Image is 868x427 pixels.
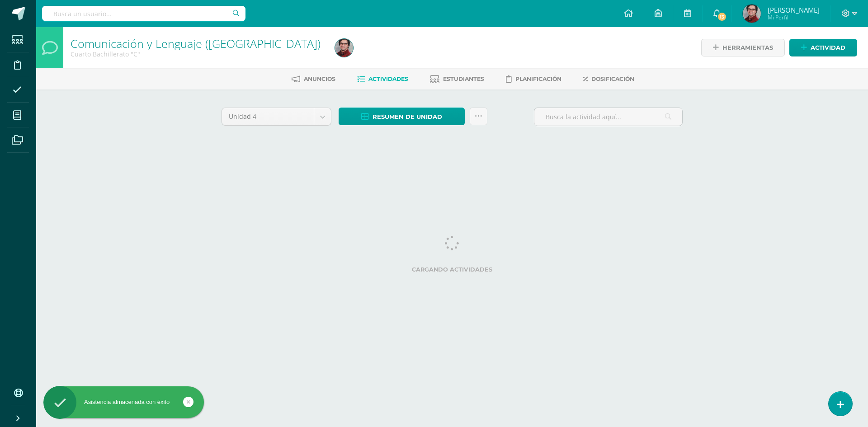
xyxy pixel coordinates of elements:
span: Unidad 4 [229,108,307,125]
a: Herramientas [701,39,785,56]
div: Asistencia almacenada con éxito [43,398,204,406]
span: Mi Perfil [768,14,820,21]
span: Planificación [515,75,561,82]
img: c9a93b4e3ae5c871dba39c2d8a78a895.png [743,5,761,23]
span: Dosificación [591,75,634,82]
a: Resumen de unidad [339,108,465,125]
a: Planificación [506,72,561,86]
a: Estudiantes [430,72,484,86]
h1: Comunicación y Lenguaje (Inglés) [71,37,324,50]
input: Busca la actividad aquí... [534,108,682,126]
a: Dosificación [583,72,634,86]
a: Anuncios [292,72,335,86]
div: Cuarto Bachillerato 'C' [71,50,324,58]
span: Anuncios [304,75,335,82]
span: Estudiantes [443,75,484,82]
a: Actividad [789,39,857,56]
a: Actividades [357,72,408,86]
a: Unidad 4 [222,108,331,125]
span: Actividades [368,75,408,82]
label: Cargando actividades [222,266,683,273]
input: Busca un usuario... [42,6,245,21]
span: Actividad [811,39,845,56]
a: Comunicación y Lenguaje ([GEOGRAPHIC_DATA]) [71,36,321,51]
span: 13 [717,12,727,22]
img: c9a93b4e3ae5c871dba39c2d8a78a895.png [335,39,353,57]
span: [PERSON_NAME] [768,5,820,14]
span: Herramientas [722,39,773,56]
span: Resumen de unidad [373,108,442,125]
